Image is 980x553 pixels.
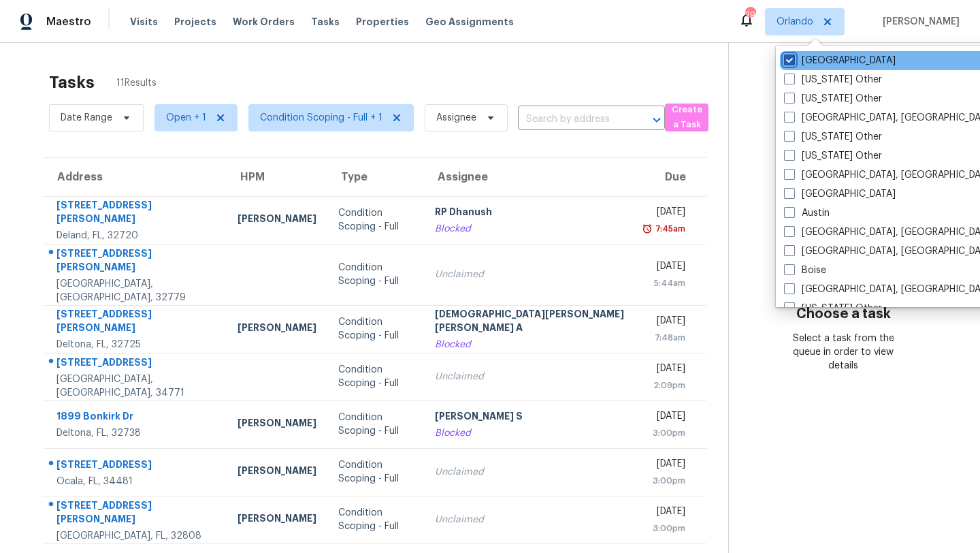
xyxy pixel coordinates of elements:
[356,15,409,29] span: Properties
[435,338,625,351] div: Blocked
[174,15,216,29] span: Projects
[877,15,960,29] span: [PERSON_NAME]
[424,158,636,196] th: Assignee
[130,15,158,29] span: Visits
[338,261,412,288] div: Condition Scoping - Full
[435,409,625,426] div: [PERSON_NAME] S
[642,222,653,236] img: Overdue Alarm Icon
[636,158,706,196] th: Due
[56,373,216,400] div: [GEOGRAPHIC_DATA], [GEOGRAPHIC_DATA], 34771
[777,15,813,29] span: Orlando
[518,109,627,130] input: Search by address
[786,332,901,373] div: Select a task from the queue in order to view details
[238,212,316,229] div: [PERSON_NAME]
[238,416,316,433] div: [PERSON_NAME]
[338,206,412,234] div: Condition Scoping - Full
[435,370,625,383] div: Unclaimed
[56,458,216,475] div: [STREET_ADDRESS]
[49,76,95,89] h2: Tasks
[56,409,216,426] div: 1899 Bonkirk Dr
[647,259,685,276] div: [DATE]
[56,247,216,277] div: [STREET_ADDRESS][PERSON_NAME]
[647,457,685,474] div: [DATE]
[166,111,206,125] span: Open + 1
[647,409,685,426] div: [DATE]
[796,307,891,321] h3: Choose a task
[647,505,685,522] div: [DATE]
[647,362,685,379] div: [DATE]
[784,149,882,163] label: [US_STATE] Other
[238,321,316,338] div: [PERSON_NAME]
[260,111,382,125] span: Condition Scoping - Full + 1
[338,315,412,343] div: Condition Scoping - Full
[338,363,412,390] div: Condition Scoping - Full
[56,355,216,373] div: [STREET_ADDRESS]
[435,513,625,526] div: Unclaimed
[338,411,412,438] div: Condition Scoping - Full
[784,264,826,277] label: Boise
[647,474,685,488] div: 3:00pm
[784,92,882,106] label: [US_STATE] Other
[647,426,685,440] div: 3:00pm
[56,198,216,229] div: [STREET_ADDRESS][PERSON_NAME]
[435,205,625,222] div: RP Dhanush
[233,15,295,29] span: Work Orders
[56,277,216,304] div: [GEOGRAPHIC_DATA], [GEOGRAPHIC_DATA], 32779
[784,54,896,67] label: [GEOGRAPHIC_DATA]
[238,464,316,481] div: [PERSON_NAME]
[784,187,896,201] label: [GEOGRAPHIC_DATA]
[227,158,327,196] th: HPM
[647,314,685,331] div: [DATE]
[435,465,625,479] div: Unclaimed
[647,276,685,290] div: 5:44am
[56,307,216,338] div: [STREET_ADDRESS][PERSON_NAME]
[436,111,476,125] span: Assignee
[338,506,412,533] div: Condition Scoping - Full
[44,158,227,196] th: Address
[46,15,91,29] span: Maestro
[56,426,216,440] div: Deltona, FL, 32738
[647,205,685,222] div: [DATE]
[338,458,412,486] div: Condition Scoping - Full
[56,529,216,543] div: [GEOGRAPHIC_DATA], FL, 32808
[647,522,685,535] div: 3:00pm
[435,222,625,236] div: Blocked
[784,206,830,220] label: Austin
[238,511,316,528] div: [PERSON_NAME]
[61,111,112,125] span: Date Range
[56,338,216,351] div: Deltona, FL, 32725
[116,76,157,90] span: 11 Results
[327,158,423,196] th: Type
[435,426,625,440] div: Blocked
[745,8,755,22] div: 29
[56,499,216,529] div: [STREET_ADDRESS][PERSON_NAME]
[425,15,514,29] span: Geo Assignments
[672,102,702,133] span: Create a Task
[56,475,216,488] div: Ocala, FL, 34481
[311,17,340,27] span: Tasks
[784,302,882,315] label: [US_STATE] Other
[647,110,666,129] button: Open
[653,222,685,236] div: 7:45am
[665,104,708,131] button: Create a Task
[647,379,685,392] div: 2:09pm
[784,73,882,86] label: [US_STATE] Other
[435,268,625,281] div: Unclaimed
[435,307,625,338] div: [DEMOGRAPHIC_DATA][PERSON_NAME] [PERSON_NAME] A
[784,130,882,144] label: [US_STATE] Other
[56,229,216,242] div: Deland, FL, 32720
[647,331,685,345] div: 7:48am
